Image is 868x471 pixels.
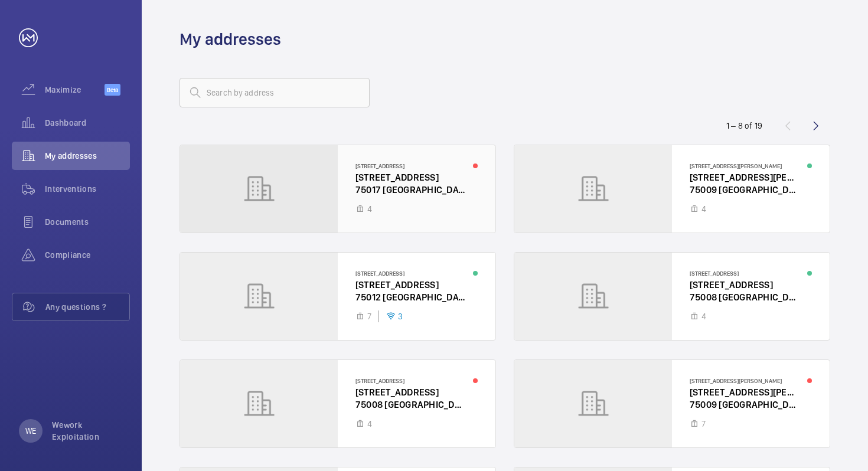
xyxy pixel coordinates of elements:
[45,150,130,162] span: My addresses
[25,425,36,437] p: WE
[45,84,105,96] span: Maximize
[105,84,120,96] span: Beta
[45,249,130,261] span: Compliance
[45,301,129,313] span: Any questions ?
[52,419,123,443] p: Wework Exploitation
[180,78,370,107] input: Search by address
[45,117,130,129] span: Dashboard
[180,28,281,50] h1: My addresses
[45,216,130,228] span: Documents
[45,183,130,195] span: Interventions
[726,120,762,132] div: 1 – 8 of 19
